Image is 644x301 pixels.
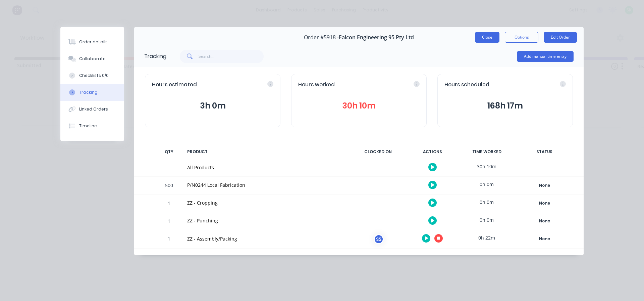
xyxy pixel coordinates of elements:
[79,73,109,79] div: Checklists 0/0
[304,34,339,41] span: Order #5918 -
[79,39,108,45] div: Order details
[444,99,566,112] button: 168h 17m
[462,145,512,159] div: TIME WORKED
[520,234,569,243] div: None
[159,145,179,159] div: QTY
[199,50,264,63] input: Search...
[298,81,335,89] span: Hours worked
[187,199,345,206] div: ZZ - Cropping
[187,217,345,224] div: ZZ - Punching
[462,195,512,210] div: 0h 0m
[462,212,512,227] div: 0h 0m
[187,235,345,242] div: ZZ - Assembly/Packing
[187,181,345,188] div: P/N0244 Local Fabrication
[60,67,124,84] button: Checklists 0/0
[298,99,420,112] button: 30h 10m
[79,123,97,129] div: Timeline
[520,217,569,225] div: None
[462,230,512,245] div: 0h 22m
[505,32,538,43] button: Options
[353,145,403,159] div: CLOCKED ON
[339,34,414,41] span: Falcon Engineering 95 Pty Ltd
[159,196,179,212] div: 1
[407,145,458,159] div: ACTIONS
[79,106,108,112] div: Linked Orders
[60,118,124,134] button: Timeline
[159,213,179,230] div: 1
[520,199,569,208] button: None
[520,181,569,190] div: None
[517,51,574,62] button: Add manual time entry
[60,34,124,50] button: Order details
[544,32,577,43] button: Edit Order
[60,50,124,67] button: Collaborate
[520,234,569,244] button: None
[159,231,179,248] div: 1
[374,234,384,244] div: SS
[79,56,106,62] div: Collaborate
[520,216,569,226] button: None
[475,32,499,43] button: Close
[462,177,512,192] div: 0h 0m
[520,181,569,190] button: None
[60,101,124,118] button: Linked Orders
[79,89,98,95] div: Tracking
[520,199,569,208] div: None
[60,84,124,101] button: Tracking
[159,178,179,194] div: 500
[187,164,345,171] div: All Products
[183,145,349,159] div: PRODUCT
[152,81,197,89] span: Hours estimated
[144,52,166,60] div: Tracking
[462,159,512,174] div: 30h 10m
[516,145,573,159] div: STATUS
[152,99,273,112] button: 3h 0m
[444,81,489,89] span: Hours scheduled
